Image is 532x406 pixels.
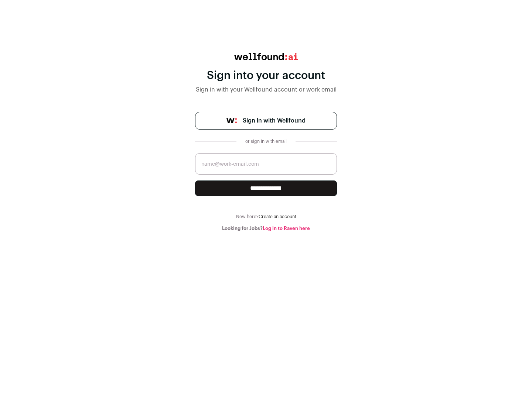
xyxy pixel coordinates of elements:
[226,118,237,123] img: wellfound-symbol-flush-black-fb3c872781a75f747ccb3a119075da62bfe97bd399995f84a933054e44a575c4.png
[195,112,337,130] a: Sign in with Wellfound
[259,214,296,219] a: Create an account
[195,226,337,231] div: Looking for Jobs?
[195,214,337,220] div: New here?
[263,226,310,231] a: Log in to Raven here
[195,69,337,82] div: Sign into your account
[195,153,337,175] input: name@work-email.com
[195,85,337,94] div: Sign in with your Wellfound account or work email
[243,116,306,125] span: Sign in with Wellfound
[242,138,290,144] div: or sign in with email
[234,53,298,60] img: wellfound:ai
